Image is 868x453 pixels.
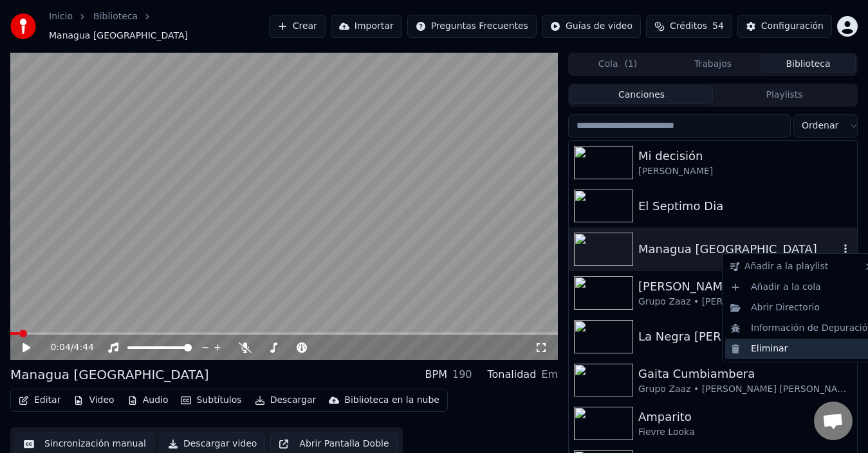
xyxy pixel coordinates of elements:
span: Créditos [670,20,707,33]
div: Grupo Zaaz • [PERSON_NAME] [PERSON_NAME] [638,296,852,308]
div: Tonalidad [488,367,537,382]
button: Editar [14,391,66,409]
div: El Septimo Dia [638,197,852,215]
div: Amparito [638,408,852,426]
img: youka [10,13,36,39]
button: Cola [570,55,665,73]
span: 4:44 [74,341,94,354]
a: Inicio [49,10,73,23]
button: Video [68,391,119,409]
div: / [50,341,81,354]
button: Importar [331,15,402,38]
span: ( 1 ) [624,58,637,71]
div: Chat abierto [814,402,853,440]
span: Ordenar [802,120,838,132]
div: Grupo Zaaz • [PERSON_NAME] [PERSON_NAME] [638,383,852,396]
div: La Negra [PERSON_NAME] [638,328,852,346]
button: Biblioteca [761,55,856,73]
button: Crear [269,15,326,38]
nav: breadcrumb [49,10,269,42]
span: 54 [712,20,724,33]
button: Audio [122,391,174,409]
div: Fievre Looka [638,426,852,439]
div: Configuración [761,20,824,33]
div: Managua [GEOGRAPHIC_DATA] [638,240,839,258]
div: Mi decisión [638,147,852,165]
div: Managua [GEOGRAPHIC_DATA] [10,366,209,384]
button: Subtítulos [176,391,246,409]
div: [PERSON_NAME] [638,278,852,296]
div: Gaita Cumbiambera [638,365,852,383]
button: Descargar [250,391,322,409]
span: 0:04 [50,341,70,354]
button: Configuración [737,15,832,38]
div: [PERSON_NAME] [638,165,852,178]
div: Biblioteca en la nube [344,394,439,407]
div: Em [541,367,558,382]
div: BPM [425,367,447,382]
button: Canciones [570,85,713,104]
button: Playlists [713,85,856,104]
button: Preguntas Frecuentes [407,15,537,38]
button: Guías de video [542,15,641,38]
button: Créditos54 [646,15,732,38]
a: Biblioteca [93,10,138,23]
span: Managua [GEOGRAPHIC_DATA] [49,30,188,42]
button: Trabajos [665,55,761,73]
div: 190 [452,367,472,382]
